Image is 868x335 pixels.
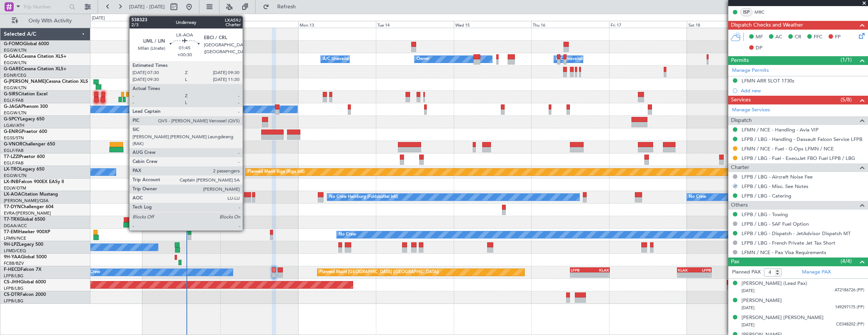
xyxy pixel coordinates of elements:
[4,117,20,122] span: G-SPCY
[4,192,21,197] span: LX-AOA
[731,163,749,172] span: Charter
[4,54,66,59] a: G-GAALCessna Citation XLS+
[742,126,819,133] a: LFMN / NCE - Handling - Avia VIP
[742,249,826,256] a: LFMN / NCE - Pax Visa Requirements
[4,242,43,247] a: 9H-LPZLegacy 500
[694,273,711,277] div: -
[4,173,27,179] a: EGGW/LTN
[4,92,47,96] a: G-SIRSCitation Excel
[742,322,754,328] span: [DATE]
[742,221,809,227] a: LFPB / LBG - SAF Fuel Option
[835,287,864,294] span: AT2186726 (PP)
[4,298,24,304] a: LFPB/LBG
[754,9,772,16] a: MRC
[4,142,55,147] a: G-VNORChallenger 650
[740,8,753,16] div: ISP
[742,297,782,305] div: [PERSON_NAME]
[376,21,454,28] div: Tue 14
[4,217,45,222] a: T7-TRXGlobal 6500
[731,258,739,266] span: Pax
[92,15,105,22] div: [DATE]
[4,67,21,71] span: G-GARE
[4,248,26,254] a: LFMD/CEQ
[742,288,754,294] span: [DATE]
[4,110,27,116] a: EGGW/LTN
[4,47,27,53] a: EGGW/LTN
[731,56,749,65] span: Permits
[4,79,88,84] a: G-[PERSON_NAME]Cessna Citation XLS
[731,201,748,210] span: Others
[4,167,44,172] a: LX-TROLegacy 650
[4,235,26,241] a: LFMN/NCE
[678,268,694,272] div: KLAX
[4,261,24,266] a: FCBB/BZV
[4,280,20,284] span: CS-JHH
[4,73,27,78] a: EGNR/CEG
[731,21,803,30] span: Dispatch Checks and Weather
[742,230,851,237] a: LFPB / LBG - Dispatch - JetAdvisor Dispatch MT
[4,54,21,59] span: G-GAAL
[4,205,54,209] a: T7-DYNChallenger 604
[65,21,142,28] div: Fri 10
[590,273,609,277] div: -
[732,269,761,276] label: Planned PAX
[4,273,24,279] a: LFPB/LBG
[802,269,831,276] a: Manage PAX
[4,142,22,147] span: G-VNOR
[20,18,80,24] span: Only With Activity
[742,155,855,161] a: LFPB / LBG - Fuel - ExecuJet FBO Fuel LFPB / LBG
[4,185,26,191] a: EDLW/DTM
[835,33,841,41] span: FP
[814,33,822,41] span: FFC
[4,42,49,46] a: G-FOMOGlobal 6000
[4,104,21,109] span: G-JAGA
[742,174,813,180] a: LFPB / LBG - Aircraft Noise Fee
[689,191,706,203] div: No Crew
[732,106,770,114] a: Manage Services
[4,255,47,259] a: 9H-YAAGlobal 5000
[4,67,66,71] a: G-GARECessna Citation XLS+
[841,56,852,64] span: (1/1)
[298,21,376,28] div: Mon 13
[329,191,398,203] div: No Crew Hamburg (Fuhlsbuttel Intl)
[454,21,532,28] div: Wed 15
[4,155,19,159] span: T7-LZZI
[259,1,305,13] button: Refresh
[23,1,67,13] input: Trip Number
[571,268,590,272] div: LFPB
[775,33,782,41] span: AC
[609,21,687,28] div: Fri 17
[4,148,24,153] a: EGLF/FAB
[731,116,752,125] span: Dispatch
[742,280,807,288] div: [PERSON_NAME] (Lead Pax)
[4,180,19,184] span: LX-INB
[732,67,769,74] a: Manage Permits
[835,304,864,311] span: 149297175 (PP)
[4,267,41,272] a: F-HECDFalcon 7X
[4,79,46,84] span: G-[PERSON_NAME]
[4,255,21,259] span: 9H-YAA
[678,273,694,277] div: -
[8,15,82,27] button: Only With Activity
[4,267,21,272] span: F-HECD
[731,96,751,104] span: Services
[742,314,824,322] div: [PERSON_NAME] [PERSON_NAME]
[4,135,24,141] a: EGSS/STN
[742,240,835,246] a: LFPB / LBG - French Private Jet Tax Short
[196,79,321,90] div: Unplanned Maint [GEOGRAPHIC_DATA] ([GEOGRAPHIC_DATA])
[742,145,834,152] a: LFMN / NCE - Fuel - G-Ops LFMN / NCE
[841,257,852,265] span: (4/4)
[756,44,762,52] span: DP
[4,130,47,134] a: G-ENRGPraetor 600
[4,98,24,103] a: EGLF/FAB
[4,60,27,66] a: EGGW/LTN
[742,211,788,218] a: LFPB / LBG - Towing
[4,292,20,297] span: CS-DTR
[4,217,19,222] span: T7-TRX
[4,42,23,46] span: G-FOMO
[4,280,46,284] a: CS-JHHGlobal 6000
[556,54,587,65] div: A/C Unavailable
[4,210,51,216] a: EVRA/[PERSON_NAME]
[756,33,763,41] span: MF
[742,193,791,199] a: LFPB / LBG - Catering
